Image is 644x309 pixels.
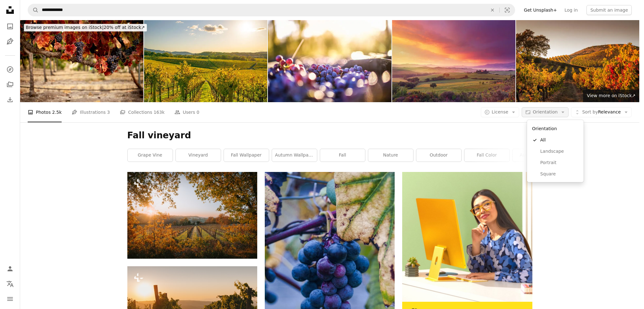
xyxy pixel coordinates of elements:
[533,109,558,114] span: Orientation
[540,148,579,155] span: Landscape
[522,107,569,117] button: Orientation
[540,160,579,166] span: Portrait
[540,171,579,177] span: Square
[530,123,581,135] div: Orientation
[571,107,632,117] button: Sort byRelevance
[540,137,579,143] span: All
[527,120,584,182] div: Orientation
